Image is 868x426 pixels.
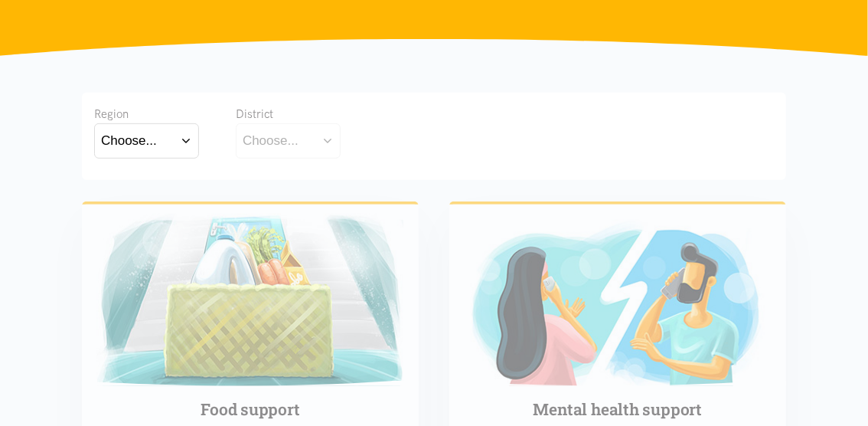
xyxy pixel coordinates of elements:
[236,105,341,123] div: District
[94,123,199,158] button: Choose...
[243,130,299,151] div: Choose...
[236,123,341,158] button: Choose...
[94,105,199,123] div: Region
[101,130,157,151] div: Choose...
